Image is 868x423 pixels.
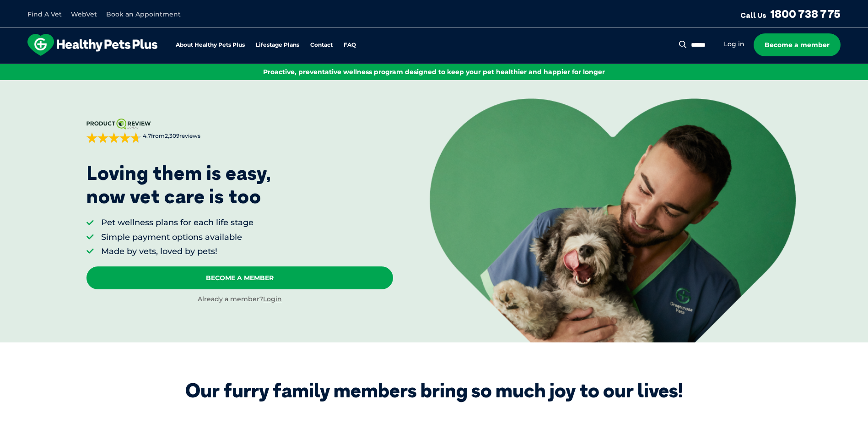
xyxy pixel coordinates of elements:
a: Log in [724,40,744,49]
a: WebVet [71,10,97,18]
a: Become a member [754,33,841,56]
img: hpp-logo [27,34,157,56]
div: 4.7 out of 5 stars [86,132,141,143]
li: Pet wellness plans for each life stage [101,217,253,228]
a: 4.7from2,309reviews [86,119,393,143]
span: Proactive, preventative wellness program designed to keep your pet healthier and happier for longer [263,68,605,76]
a: Find A Vet [27,10,62,18]
a: Lifestage Plans [256,42,299,48]
a: Contact [310,42,333,48]
a: Become A Member [86,266,393,289]
a: About Healthy Pets Plus [176,42,245,48]
span: 2,309 reviews [165,132,200,139]
a: Book an Appointment [106,10,181,18]
img: <p>Loving them is easy, <br /> now vet care is too</p> [430,98,796,342]
div: Already a member? [86,295,393,304]
li: Simple payment options available [101,232,253,243]
strong: 4.7 [143,132,151,139]
span: Call Us [740,11,766,20]
a: FAQ [344,42,356,48]
span: from [141,132,200,140]
p: Loving them is easy, now vet care is too [86,162,271,208]
div: Our furry family members bring so much joy to our lives! [185,379,683,402]
a: Login [263,295,282,303]
button: Search [677,40,689,49]
li: Made by vets, loved by pets! [101,246,253,257]
a: Call Us1800 738 775 [740,7,841,21]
